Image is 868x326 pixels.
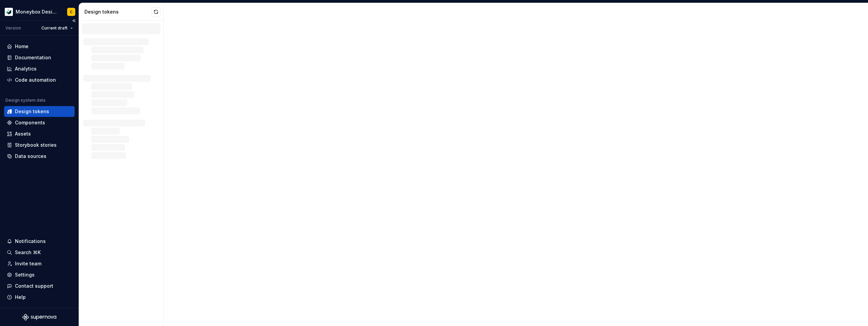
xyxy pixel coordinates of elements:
[4,106,75,117] a: Design tokens
[15,271,35,278] div: Settings
[15,108,49,115] div: Design tokens
[41,25,67,31] span: Current draft
[4,63,75,74] a: Analytics
[15,130,31,137] div: Assets
[15,294,26,301] div: Help
[15,54,51,61] div: Documentation
[22,314,56,321] svg: Supernova Logo
[4,117,75,128] a: Components
[5,25,21,31] div: Version
[15,249,41,256] div: Search ⌘K
[4,258,75,269] a: Invite team
[15,238,46,245] div: Notifications
[15,260,41,267] div: Invite team
[4,41,75,52] a: Home
[15,65,37,72] div: Analytics
[5,8,13,16] img: 9de6ca4a-8ec4-4eed-b9a2-3d312393a40a.png
[4,128,75,139] a: Assets
[4,247,75,258] button: Search ⌘K
[15,119,45,126] div: Components
[15,153,46,160] div: Data sources
[4,269,75,280] a: Settings
[4,75,75,85] a: Code automation
[5,98,45,103] div: Design system data
[16,8,59,15] div: Moneybox Design System
[4,292,75,303] button: Help
[4,236,75,247] button: Notifications
[1,4,77,19] button: Moneybox Design SystemC
[70,9,73,15] div: C
[4,281,75,291] button: Contact support
[4,52,75,63] a: Documentation
[38,23,76,33] button: Current draft
[15,283,53,289] div: Contact support
[4,140,75,150] a: Storybook stories
[15,142,57,148] div: Storybook stories
[15,43,28,50] div: Home
[84,8,151,15] div: Design tokens
[69,16,79,25] button: Collapse sidebar
[4,151,75,162] a: Data sources
[15,77,56,83] div: Code automation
